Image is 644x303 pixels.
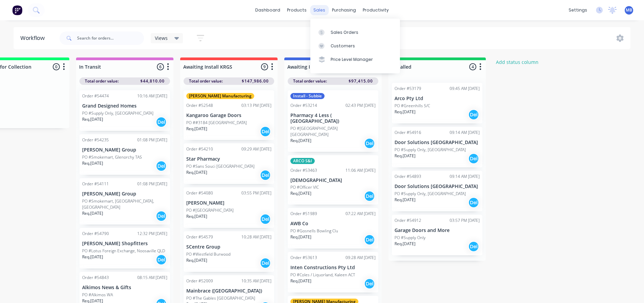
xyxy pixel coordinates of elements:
div: Del [468,153,479,164]
p: Alkimos News & Gifts [82,285,167,290]
p: Req. [DATE] [82,254,103,260]
div: Order #54843 [82,275,109,281]
p: PO #Officer VIC [290,184,319,190]
div: Order #53179 [395,86,421,92]
p: PO #Supply Only, [GEOGRAPHIC_DATA] [82,110,153,116]
a: Sales Orders [310,25,400,39]
div: Sales Orders [331,29,358,36]
div: Order #54111 [82,181,109,187]
p: Req. [DATE] [186,213,207,219]
div: Order #54474 [82,93,109,99]
div: Order #52548 [186,102,213,109]
span: $44,810.00 [140,78,165,84]
p: [PERSON_NAME] Group [82,191,167,197]
div: Order #54579 [186,234,213,240]
p: PO #Alkimos WA [82,292,113,298]
div: Order #54916 [395,130,421,136]
div: Del [468,109,479,120]
p: Req. [DATE] [395,109,415,115]
p: [PERSON_NAME] Shopfitters [82,241,167,247]
div: Order #5489309:14 AM [DATE]Door Solutions [GEOGRAPHIC_DATA]PO #Supply Only, [GEOGRAPHIC_DATA]Req.... [392,171,482,211]
div: ARCO S&IOrder #5346311:06 AM [DATE][DEMOGRAPHIC_DATA]PO #Officer VICReq.[DATE]Del [288,155,378,205]
div: 10:35 AM [DATE] [241,278,271,284]
div: Order #54235 [82,137,109,143]
p: Kangaroo Garage Doors [186,113,271,118]
img: Factory [12,5,22,15]
span: 02:43 PM [DATE] [345,102,376,108]
div: 10:16 AM [DATE] [137,93,167,99]
span: Views [155,34,168,42]
p: Req. [DATE] [82,116,103,122]
p: AWB Co [290,221,376,227]
div: Install - SubbieOrder #5321402:43 PM [DATE]Pharmacy 4 Less ( [GEOGRAPHIC_DATA])PO #[GEOGRAPHIC_DA... [288,90,378,152]
div: Del [260,170,271,181]
div: Order #5421009:29 AM [DATE]Star PharmacyPO #Sans Souci [GEOGRAPHIC_DATA]Req.[DATE]Del [184,143,274,184]
p: PO #[GEOGRAPHIC_DATA] [GEOGRAPHIC_DATA] [290,125,376,138]
p: PO #Westfield Burwood [186,251,231,257]
div: Del [260,258,271,269]
div: 01:08 PM [DATE] [137,181,167,187]
div: Order #51989 [290,211,317,217]
div: Del [260,214,271,225]
p: Mainbrace ([GEOGRAPHIC_DATA]) [186,288,271,294]
div: 01:08 PM [DATE] [137,137,167,143]
p: PO #Smokemart, Glenorchy TAS [82,154,142,160]
p: [DEMOGRAPHIC_DATA] [290,178,376,183]
span: Total order value: [85,78,119,84]
span: Total order value: [293,78,327,84]
div: Order #5317909:45 AM [DATE]Arco Pty LtdPO #Greenhills S/CReq.[DATE]Del [392,83,482,123]
div: products [284,5,310,15]
a: Price Level Manager [310,53,400,66]
div: Order #5198907:22 AM [DATE]AWB CoPO #Gosnells Bowling CluReq.[DATE]Del [288,208,378,249]
p: SCentre Group [186,244,271,250]
p: PO #Greenhills S/C [395,103,430,109]
p: Door Solutions [GEOGRAPHIC_DATA] [395,184,480,189]
div: Order #54210 [186,146,213,152]
div: Customers [331,43,355,49]
p: Arco Pty Ltd [395,96,480,101]
p: PO #Supply Only, [GEOGRAPHIC_DATA] [395,147,466,153]
div: sales [310,5,329,15]
p: PO #The Gables [GEOGRAPHIC_DATA] [186,295,255,301]
p: Req. [DATE] [395,197,415,203]
p: [PERSON_NAME] Group [82,147,167,153]
div: Del [156,254,167,265]
p: [PERSON_NAME] [186,200,271,206]
p: PO ##3184 [GEOGRAPHIC_DATA] [186,120,247,126]
div: 09:28 AM [DATE] [345,255,376,261]
span: MB [626,7,632,13]
div: Del [468,241,479,252]
div: 10:28 AM [DATE] [241,234,271,240]
p: Pharmacy 4 Less ( [GEOGRAPHIC_DATA]) [290,113,376,124]
p: Req. [DATE] [186,169,207,176]
div: Order #54080 [186,190,213,196]
div: Del [156,211,167,222]
div: Order #5479012:32 PM [DATE][PERSON_NAME] ShopfittersPO #Lotus Foreign Exchange, Noosaville QLDReq... [79,228,170,269]
div: Order #5491609:14 AM [DATE]Door Solutions [GEOGRAPHIC_DATA]PO #Supply Only, [GEOGRAPHIC_DATA]Req.... [392,127,482,167]
div: Order #5447410:16 AM [DATE]Grand Designed HomesPO #Supply Only, [GEOGRAPHIC_DATA]Req.[DATE]Del [79,90,170,131]
p: Req. [DATE] [290,190,311,196]
p: Door Solutions [GEOGRAPHIC_DATA] [395,140,480,145]
div: Del [364,234,375,245]
p: PO #Supply Only [395,235,426,241]
span: 03:55 PM [DATE] [241,190,271,196]
span: Total order value: [189,78,223,84]
span: $97,415.00 [349,78,373,84]
p: PO #Gosnells Bowling Clu [290,228,338,234]
a: dashboard [252,5,284,15]
div: Install - Subbie [290,93,325,99]
button: Add status column [493,57,542,67]
div: Order #5491203:57 PM [DATE]Garage Doors and MorePO #Supply OnlyReq.[DATE]Del [392,215,482,255]
div: 12:32 PM [DATE] [137,231,167,237]
p: PO #Lotus Foreign Exchange, Noosaville QLD [82,248,165,254]
div: Del [156,161,167,171]
div: 08:15 AM [DATE] [137,275,167,281]
div: Order #5361309:28 AM [DATE]Inten Constructions Pty LtdPO #Coles / Liquorland, Kaleen ACTReq.[DATE... [288,252,378,293]
div: productivity [359,5,392,15]
p: PO #Supply Only, [GEOGRAPHIC_DATA] [395,191,466,197]
p: Req. [DATE] [290,278,311,284]
div: Del [156,117,167,127]
a: Customers [310,39,400,53]
span: $147,986.00 [242,78,269,84]
div: 09:45 AM [DATE] [450,86,480,92]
